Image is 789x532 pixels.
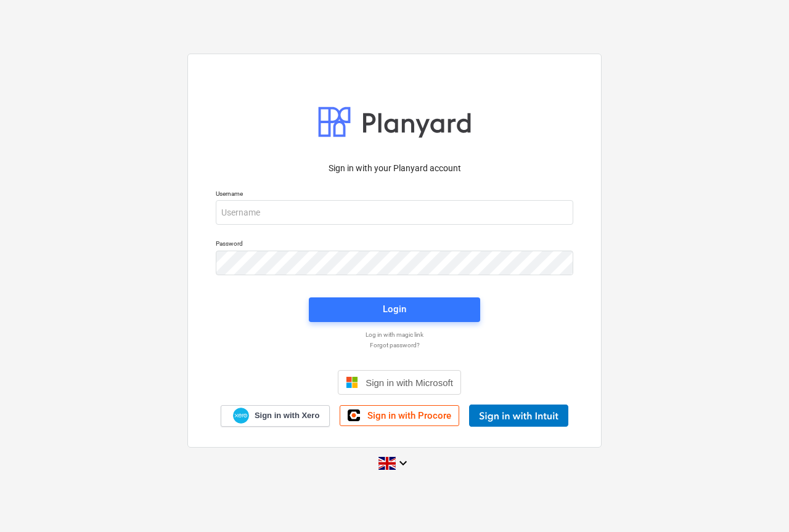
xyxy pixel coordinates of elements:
a: Forgot password? [210,341,579,349]
p: Sign in with your Planyard account [216,162,573,175]
a: Sign in with Procore [340,405,459,426]
img: Xero logo [233,408,249,424]
span: Sign in with Microsoft [366,377,453,388]
a: Sign in with Xero [221,405,330,427]
span: Sign in with Procore [367,410,451,421]
span: Sign in with Xero [255,410,319,421]
a: Log in with magic link [210,331,579,339]
div: Login [383,301,406,317]
input: Username [216,200,573,225]
img: Microsoft logo [346,376,358,389]
i: keyboard_arrow_down [396,456,411,470]
p: Password [216,240,573,250]
p: Username [216,190,573,200]
button: Login [309,297,480,322]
